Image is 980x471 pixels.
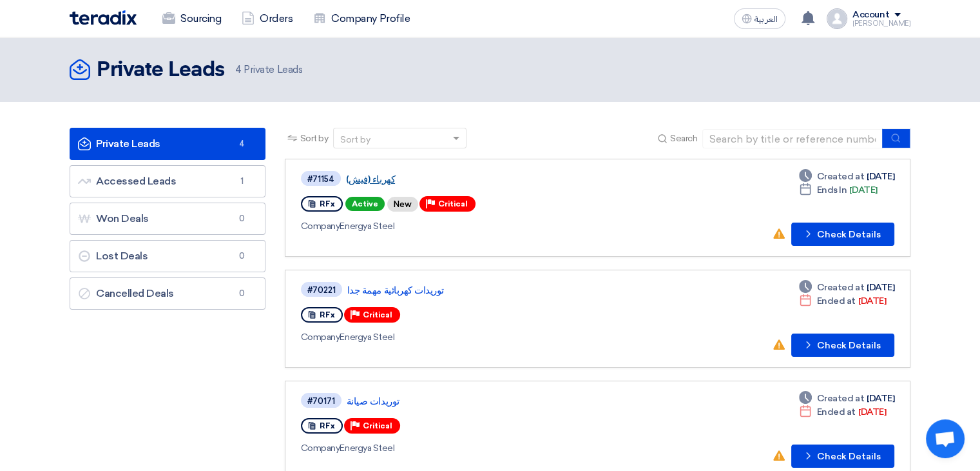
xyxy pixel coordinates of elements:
div: [DATE] [799,170,894,183]
a: توريدات صيانة [347,396,669,407]
a: Sourcing [152,5,231,33]
div: [PERSON_NAME] [852,20,910,27]
span: RFx [320,310,335,319]
span: Ended at [817,405,856,419]
div: New [387,197,418,212]
span: Critical [363,310,392,319]
div: Energya Steel [301,219,671,233]
span: Critical [363,421,392,430]
input: Search by title or reference number [702,129,883,148]
h2: Private Leads [97,57,225,83]
span: Ends In [817,183,847,197]
span: Sort by [300,132,329,145]
div: [DATE] [799,294,886,308]
span: Company [301,332,340,343]
span: Ended at [817,294,856,308]
button: Check Details [791,223,894,246]
a: Company Profile [303,5,420,33]
div: Sort by [340,133,370,146]
a: Orders [231,5,303,33]
span: 4 [235,64,242,75]
span: العربية [754,15,778,24]
span: Active [345,197,385,211]
div: [DATE] [799,183,878,197]
div: [DATE] [799,405,886,419]
a: Lost Deals0 [70,240,265,272]
div: Account [852,10,889,21]
button: العربية [734,8,785,29]
div: Energya Steel [301,330,672,344]
span: Created at [817,170,864,183]
a: دردشة مفتوحة [926,419,965,458]
a: كهرباء (فيش) [346,174,668,185]
span: Private Leads [235,63,302,77]
span: Company [301,443,340,454]
div: [DATE] [799,392,894,405]
span: Company [301,221,340,232]
div: #70171 [307,397,335,405]
div: #71154 [307,175,334,183]
a: توريدات كهربائية مهمة جدا [347,285,669,296]
span: Critical [438,199,468,208]
div: #70221 [307,286,336,294]
a: Accessed Leads1 [70,165,265,197]
a: Won Deals0 [70,203,265,235]
a: Cancelled Deals0 [70,277,265,310]
span: 0 [234,212,249,225]
span: 4 [234,137,249,150]
div: [DATE] [799,281,894,294]
span: Search [670,132,697,145]
a: Private Leads4 [70,128,265,160]
button: Check Details [791,445,894,468]
div: Energya Steel [301,441,671,455]
span: Created at [817,281,864,294]
img: profile_test.png [827,8,847,29]
img: Teradix logo [70,10,137,25]
span: 0 [234,250,249,263]
span: RFx [320,199,335,208]
button: Check Details [791,334,894,357]
span: RFx [320,421,335,430]
span: Created at [817,392,864,405]
span: 0 [234,287,249,300]
span: 1 [234,175,249,188]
